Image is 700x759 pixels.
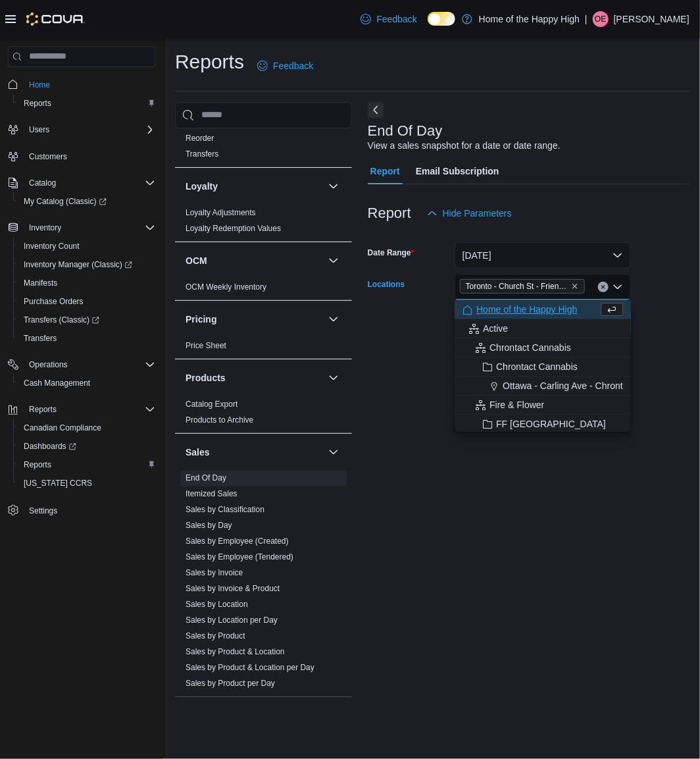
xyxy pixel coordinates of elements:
[24,478,92,488] span: [US_STATE] CCRS
[455,377,631,396] button: Ottawa - Carling Ave - Chrontact Cannabis
[186,632,245,641] a: Sales by Product
[24,175,155,191] span: Catalog
[18,312,105,328] a: Transfers (Classic)
[455,319,631,338] button: Active
[175,49,244,75] h1: Reports
[598,282,609,292] button: Clear input
[186,600,248,610] span: Sales by Location
[186,133,214,144] span: Reorder
[186,474,226,483] a: End Of Day
[455,396,631,415] button: Fire & Flower
[186,134,214,143] a: Reorder
[186,254,323,267] button: OCM
[186,473,226,484] span: End Of Day
[29,80,50,90] span: Home
[186,631,245,642] span: Sales by Product
[18,257,155,273] span: Inventory Manager (Classic)
[186,505,264,515] span: Sales by Classification
[476,303,577,316] span: Home of the Happy High
[496,417,606,431] span: FF [GEOGRAPHIC_DATA]
[186,371,323,384] button: Products
[273,59,313,72] span: Feedback
[595,11,606,27] span: OE
[252,53,318,79] a: Feedback
[489,341,571,354] span: Chrontact Cannabis
[428,26,428,26] span: Dark Mode
[13,274,161,292] button: Manifests
[612,282,623,292] button: Close list of options
[24,378,90,388] span: Cash Management
[455,242,631,269] button: [DATE]
[18,312,155,328] span: Transfers (Classic)
[13,192,161,211] a: My Catalog (Classic)
[24,77,55,93] a: Home
[186,224,281,233] a: Loyalty Redemption Values
[13,437,161,456] a: Dashboards
[18,420,155,436] span: Canadian Compliance
[186,399,238,409] span: Catalog Export
[483,322,508,335] span: Active
[186,149,218,159] span: Transfers
[13,311,161,329] a: Transfers (Classic)
[18,420,107,436] a: Canadian Compliance
[24,296,84,307] span: Purchase Orders
[186,446,210,459] h3: Sales
[503,379,676,392] span: Ottawa - Carling Ave - Chrontact Cannabis
[455,300,631,319] button: Home of the Happy High
[24,402,155,417] span: Reports
[186,521,232,531] span: Sales by Day
[186,340,226,351] span: Price Sheet
[18,275,155,291] span: Manifests
[18,475,97,491] a: [US_STATE] CCRS
[13,237,161,255] button: Inventory Count
[186,585,280,594] a: Sales by Invoice & Product
[186,679,275,689] span: Sales by Product per Day
[593,11,609,27] div: Olivia Edafe
[26,13,85,26] img: Cova
[18,194,155,209] span: My Catalog (Classic)
[18,330,62,346] a: Transfers
[29,359,68,370] span: Operations
[368,279,405,290] label: Locations
[13,419,161,437] button: Canadian Compliance
[18,375,155,391] span: Cash Management
[24,259,132,270] span: Inventory Manager (Classic)
[326,444,341,460] button: Sales
[186,371,226,384] h3: Products
[18,95,155,111] span: Reports
[24,502,155,518] span: Settings
[24,278,57,288] span: Manifests
[428,12,455,26] input: Dark Mode
[18,375,95,391] a: Cash Management
[370,158,400,184] span: Report
[3,174,161,192] button: Catalog
[18,238,85,254] a: Inventory Count
[186,537,289,546] a: Sales by Employee (Created)
[18,294,89,309] a: Purchase Orders
[186,679,275,689] a: Sales by Product per Day
[29,151,67,162] span: Customers
[376,13,416,26] span: Feedback
[18,457,155,473] span: Reports
[186,415,253,425] span: Products to Archive
[29,124,49,135] span: Users
[186,415,253,425] a: Products to Archive
[13,374,161,392] button: Cash Management
[175,338,352,359] div: Pricing
[186,664,314,673] a: Sales by Product & Location per Day
[186,489,238,500] span: Itemized Sales
[443,207,512,220] span: Hide Parameters
[3,500,161,519] button: Settings
[13,94,161,113] button: Reports
[186,569,243,578] a: Sales by Invoice
[18,457,57,473] a: Reports
[3,355,161,374] button: Operations
[29,506,57,516] span: Settings
[3,120,161,139] button: Users
[13,329,161,348] button: Transfers
[3,219,161,237] button: Inventory
[18,257,137,273] a: Inventory Manager (Classic)
[479,11,580,27] p: Home of the Happy High
[18,95,57,111] a: Reports
[326,253,341,269] button: OCM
